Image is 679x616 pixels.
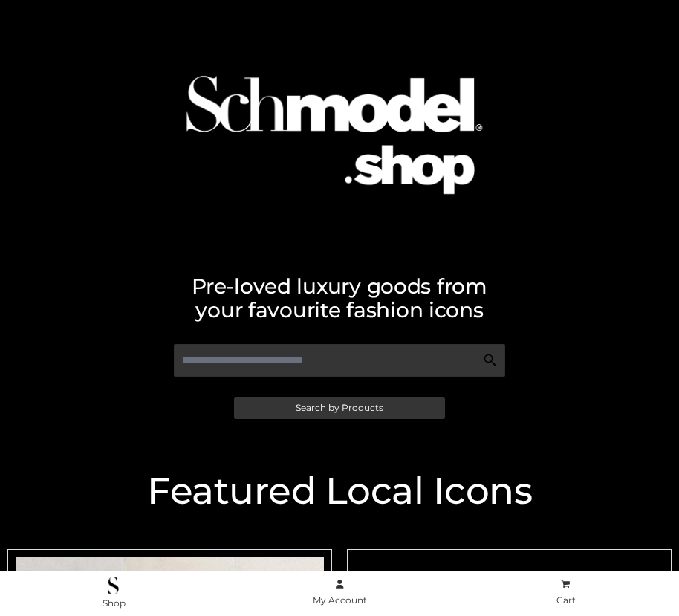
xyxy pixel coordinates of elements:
[452,576,679,609] a: Cart
[556,594,576,606] span: Cart
[234,397,445,419] a: Search by Products
[296,403,383,412] span: Search by Products
[313,594,367,606] span: My Account
[100,597,126,609] span: .Shop
[483,353,498,368] img: Search Icon
[227,576,453,609] a: My Account
[7,274,672,322] h2: Pre-loved luxury goods from your favourite fashion icons
[108,577,119,594] img: .Shop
